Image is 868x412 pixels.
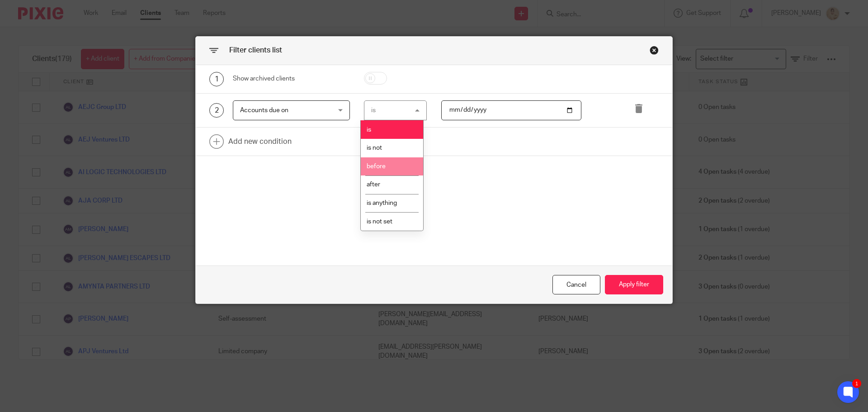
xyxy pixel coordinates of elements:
[367,218,392,225] span: is not set
[240,107,288,114] span: Accounts due on
[367,163,386,170] span: before
[552,275,600,294] div: Close this dialog window
[367,181,380,188] span: after
[441,100,582,121] input: YYYY-MM-DD
[605,275,663,294] button: Apply filter
[233,74,350,83] div: Show archived clients
[367,200,397,206] span: is anything
[229,47,282,54] span: Filter clients list
[650,46,659,55] div: Close this dialog window
[367,127,371,133] span: is
[209,103,224,118] div: 2
[367,145,382,151] span: is not
[209,72,224,86] div: 1
[371,107,376,114] div: is
[852,379,861,388] div: 1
